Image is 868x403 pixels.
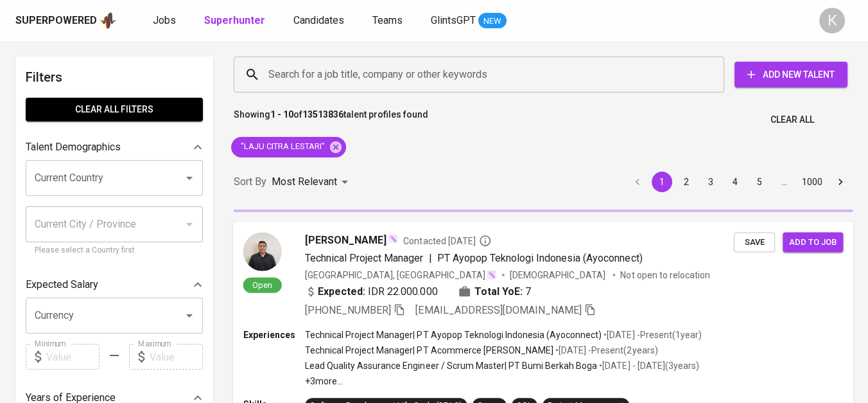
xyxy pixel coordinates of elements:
button: Open [180,307,198,325]
p: Showing of talent profiles found [234,108,428,132]
button: Go to page 2 [676,172,697,192]
button: Go to page 1000 [798,172,826,192]
button: Go to page 4 [725,172,745,192]
span: NEW [478,15,507,28]
img: app logo [100,11,117,30]
svg: By Batam recruiter [479,234,492,247]
img: magic_wand.svg [487,269,497,280]
div: "LAJU CITRA LESTARI" [231,137,346,157]
b: 13513836 [302,109,343,120]
button: Save [734,232,775,252]
span: Clear All [770,112,814,128]
span: [PHONE_NUMBER] [305,303,391,316]
span: Jobs [153,14,176,26]
a: Teams [372,13,405,29]
input: Value [46,344,100,370]
div: IDR 22.000.000 [305,283,438,299]
b: 1 - 10 [270,109,293,120]
p: • [DATE] - Present ( 1 year ) [602,328,701,341]
span: Save [740,235,768,249]
p: Most Relevant [272,174,337,190]
span: PT Ayopop Teknologi Indonesia (Ayoconnect) [437,251,643,264]
div: Talent Demographics [26,134,203,160]
div: Most Relevant [272,170,352,194]
p: Technical Project Manager | PT Ayopop Teknologi Indonesia (Ayoconnect) [305,328,602,341]
p: Sort By [234,174,266,190]
span: "LAJU CITRA LESTARI" [231,141,333,153]
b: Total YoE: [474,283,523,299]
input: Value [150,344,203,370]
span: Open [247,279,277,290]
div: K [819,8,845,33]
p: Please select a Country first [35,244,194,257]
p: Not open to relocation [620,268,709,281]
p: Lead Quality Assurance Engineer / Scrum Master | PT Bumi Berkah Boga [305,359,597,372]
img: magic_wand.svg [388,233,398,244]
p: Technical Project Manager | PT Acommerce [PERSON_NAME] [305,344,553,357]
button: page 1 [652,172,672,192]
b: Expected: [318,283,365,299]
span: Teams [372,14,403,26]
span: Add to job [789,235,837,249]
div: Superpowered [15,13,97,28]
div: [GEOGRAPHIC_DATA], [GEOGRAPHIC_DATA] [305,268,497,281]
b: Superhunter [204,14,265,26]
a: Jobs [153,13,178,29]
a: GlintsGPT NEW [431,13,507,29]
button: Go to next page [830,172,851,192]
span: 7 [525,283,531,299]
span: Add New Talent [745,67,837,83]
span: Clear All filters [36,102,193,118]
span: | [428,250,431,265]
span: Technical Project Manager [305,251,424,264]
a: Superhunter [204,13,268,29]
span: [EMAIL_ADDRESS][DOMAIN_NAME] [415,303,582,316]
span: [PERSON_NAME] [305,232,386,247]
p: • [DATE] - [DATE] ( 3 years ) [597,359,699,372]
button: Go to page 5 [749,172,770,192]
button: Open [180,169,198,187]
h6: Filters [26,67,203,87]
button: Add to job [783,232,843,252]
button: Add New Talent [734,62,847,87]
nav: pagination navigation [625,172,853,192]
div: … [774,175,794,188]
span: Candidates [293,14,344,26]
button: Clear All [765,108,819,132]
a: Candidates [293,13,347,29]
span: [DEMOGRAPHIC_DATA] [510,268,607,281]
div: Expected Salary [26,272,203,298]
button: Go to page 3 [700,172,721,192]
img: 35c22676c4bdef63891fa9665045a32f.jpeg [243,232,282,271]
a: Superpoweredapp logo [15,11,117,30]
p: Experiences [243,328,305,341]
p: Expected Salary [26,277,98,292]
p: Talent Demographics [26,139,121,155]
span: GlintsGPT [431,14,476,26]
p: • [DATE] - Present ( 2 years ) [553,344,657,357]
p: +3 more ... [305,375,702,388]
button: Clear All filters [26,98,203,121]
span: Contacted [DATE] [403,234,491,247]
